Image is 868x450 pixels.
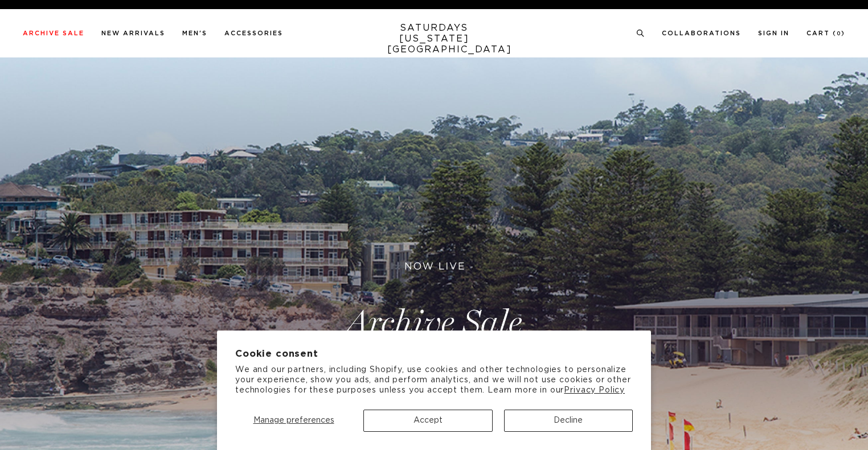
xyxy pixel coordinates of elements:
[758,30,789,36] a: Sign In
[235,410,352,432] button: Manage preferences
[387,23,481,55] a: SATURDAYS[US_STATE][GEOGRAPHIC_DATA]
[101,30,165,36] a: New Arrivals
[23,30,84,36] a: Archive Sale
[253,416,334,424] span: Manage preferences
[837,31,841,36] small: 0
[235,365,633,396] p: We and our partners, including Shopify, use cookies and other technologies to personalize your ex...
[806,30,845,36] a: Cart (0)
[235,349,633,360] h2: Cookie consent
[504,410,633,432] button: Decline
[224,30,283,36] a: Accessories
[564,386,625,394] a: Privacy Policy
[363,410,492,432] button: Accept
[662,30,741,36] a: Collaborations
[182,30,207,36] a: Men's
